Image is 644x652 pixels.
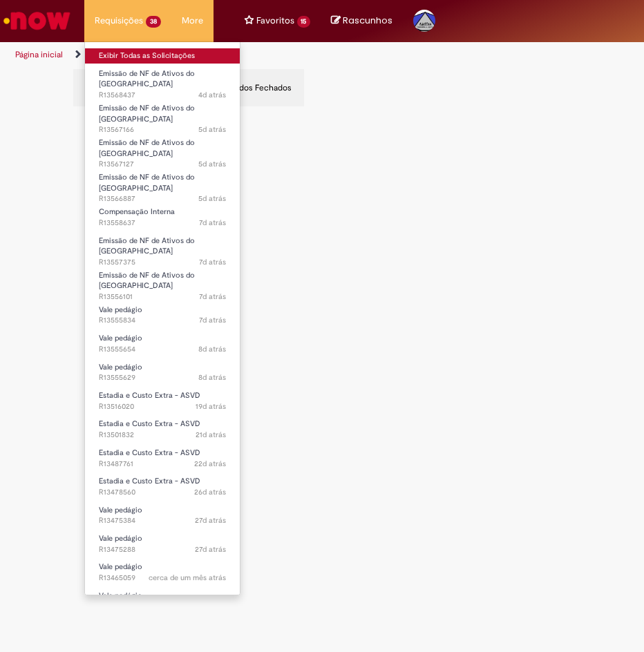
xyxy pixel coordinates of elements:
[99,459,226,470] span: R13487761
[99,270,195,291] span: Emissão de NF de Ativos do [GEOGRAPHIC_DATA]
[331,14,392,27] a: No momento, sua lista de rascunhos tem 0 Itens
[99,333,142,343] span: Vale pedágio
[149,573,226,583] time: 30/08/2025 13:24:16
[99,448,200,458] span: Estadia e Custo Extra - ASVD
[195,544,226,555] time: 03/09/2025 09:09:28
[195,515,226,526] span: 27d atrás
[99,544,226,555] span: R13475288
[85,268,240,298] a: Aberto R13556101 : Emissão de NF de Ativos do ASVD
[85,331,240,356] a: Aberto R13555654 : Vale pedágio
[95,14,143,28] span: Requisições
[99,362,142,372] span: Vale pedágio
[99,103,195,124] span: Emissão de NF de Ativos do [GEOGRAPHIC_DATA]
[199,218,226,228] span: 7d atrás
[85,474,240,499] a: Aberto R13478560 : Estadia e Custo Extra - ASVD
[85,303,240,328] a: Aberto R13555834 : Vale pedágio
[85,445,240,471] a: Aberto R13487761 : Estadia e Custo Extra - ASVD
[99,68,195,90] span: Emissão de NF de Ativos do [GEOGRAPHIC_DATA]
[99,505,142,515] span: Vale pedágio
[85,101,240,131] a: Aberto R13567166 : Emissão de NF de Ativos do ASVD
[343,14,392,27] span: Rascunhos
[85,233,240,263] a: Aberto R13557375 : Emissão de NF de Ativos do ASVD
[149,573,226,583] span: cerca de um mês atrás
[99,159,226,170] span: R13567127
[196,430,226,440] time: 08/09/2025 22:58:00
[194,459,226,469] time: 07/09/2025 21:08:30
[85,588,240,614] a: Aberto R13464960 : Vale pedágio
[1,7,73,35] img: ServiceNow
[198,159,226,169] time: 25/09/2025 14:55:24
[99,390,200,401] span: Estadia e Custo Extra - ASVD
[99,124,226,135] span: R13567166
[99,476,200,486] span: Estadia e Custo Extra - ASVD
[196,401,226,412] time: 10/09/2025 15:28:35
[199,315,226,325] span: 7d atrás
[194,459,226,469] span: 22d atrás
[198,159,226,169] span: 5d atrás
[99,305,142,315] span: Vale pedágio
[99,207,175,217] span: Compensação Interna
[194,487,226,497] time: 03/09/2025 17:33:20
[10,42,312,68] ul: Trilhas de página
[195,544,226,555] span: 27d atrás
[85,135,240,165] a: Aberto R13567127 : Emissão de NF de Ativos do ASVD
[99,193,226,204] span: R13566887
[297,16,311,28] span: 15
[85,503,240,528] a: Aberto R13475384 : Vale pedágio
[99,430,226,441] span: R13501832
[99,315,226,326] span: R13555834
[198,90,226,100] time: 25/09/2025 17:58:01
[99,291,226,303] span: R13556101
[198,344,226,354] span: 8d atrás
[99,344,226,355] span: R13555654
[146,16,161,28] span: 38
[99,573,226,584] span: R13465059
[99,533,142,544] span: Vale pedágio
[196,401,226,412] span: 19d atrás
[198,124,226,135] time: 25/09/2025 14:59:51
[99,257,226,268] span: R13557375
[99,401,226,412] span: R13516020
[99,137,195,159] span: Emissão de NF de Ativos do [GEOGRAPHIC_DATA]
[199,257,226,267] span: 7d atrás
[199,291,226,302] span: 7d atrás
[99,172,195,193] span: Emissão de NF de Ativos do [GEOGRAPHIC_DATA]
[198,372,226,383] time: 22/09/2025 14:45:42
[198,124,226,135] span: 5d atrás
[256,14,294,28] span: Favoritos
[195,515,226,526] time: 03/09/2025 09:23:48
[85,531,240,557] a: Aberto R13475288 : Vale pedágio
[213,82,292,93] span: Chamados Fechados
[199,315,226,325] time: 22/09/2025 15:16:33
[198,90,226,100] span: 4d atrás
[85,204,240,230] a: Aberto R13558637 : Compensação Interna
[15,49,63,60] a: Página inicial
[84,41,240,595] ul: Requisições
[85,48,240,64] a: Exibir Todas as Solicitações
[199,257,226,267] time: 23/09/2025 08:21:52
[85,360,240,385] a: Aberto R13555629 : Vale pedágio
[85,416,240,442] a: Aberto R13501832 : Estadia e Custo Extra - ASVD
[85,170,240,200] a: Aberto R13566887 : Emissão de NF de Ativos do ASVD
[99,515,226,526] span: R13475384
[194,487,226,497] span: 26d atrás
[196,430,226,440] span: 21d atrás
[99,562,142,572] span: Vale pedágio
[99,372,226,383] span: R13555629
[99,487,226,498] span: R13478560
[99,236,195,257] span: Emissão de NF de Ativos do [GEOGRAPHIC_DATA]
[199,218,226,228] time: 23/09/2025 11:37:32
[198,344,226,354] time: 22/09/2025 14:50:07
[199,291,226,302] time: 22/09/2025 16:01:43
[85,559,240,585] a: Aberto R13465059 : Vale pedágio
[99,90,226,101] span: R13568437
[85,388,240,414] a: Aberto R13516020 : Estadia e Custo Extra - ASVD
[99,591,142,601] span: Vale pedágio
[99,419,200,429] span: Estadia e Custo Extra - ASVD
[99,218,226,229] span: R13558637
[85,66,240,96] a: Aberto R13568437 : Emissão de NF de Ativos do ASVD
[182,14,203,28] span: More
[198,193,226,204] span: 5d atrás
[198,193,226,204] time: 25/09/2025 14:24:26
[198,372,226,383] span: 8d atrás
